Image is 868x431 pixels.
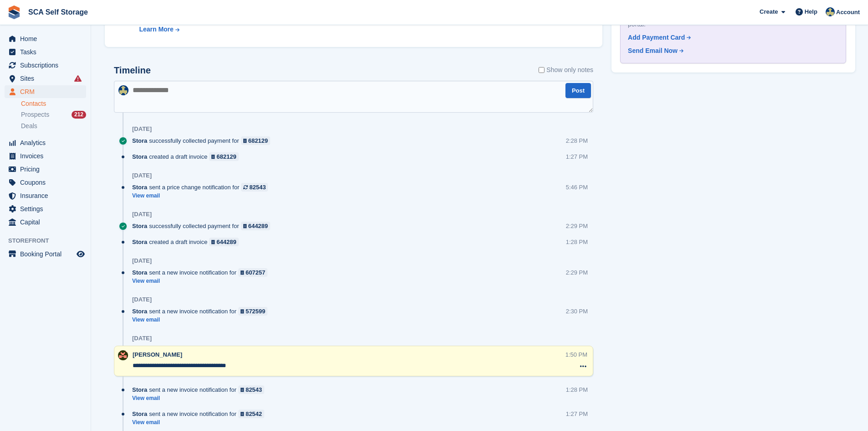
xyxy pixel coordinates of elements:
a: View email [132,395,269,402]
a: Contacts [21,99,86,108]
div: 2:30 PM [566,307,588,316]
a: View email [132,419,269,426]
span: [PERSON_NAME] [133,351,182,358]
span: Stora [132,238,147,246]
div: sent a new invoice notification for [132,307,272,316]
span: Coupons [20,176,75,189]
a: menu [5,72,86,85]
div: sent a new invoice notification for [132,268,272,277]
div: 2:29 PM [566,222,588,230]
a: 644289 [209,238,239,246]
span: Account [836,8,860,17]
a: SCA Self Storage [25,5,92,20]
div: [DATE] [132,172,152,179]
span: Pricing [20,163,75,176]
div: 1:28 PM [566,385,588,394]
span: Booking Portal [20,248,75,260]
a: View email [132,277,272,285]
div: 644289 [248,222,268,230]
div: 682129 [216,152,236,161]
a: View email [132,192,272,200]
div: 1:28 PM [566,238,588,246]
div: 82543 [246,385,262,394]
span: Create [760,7,778,16]
a: Preview store [75,249,86,260]
a: menu [5,150,86,162]
div: [DATE] [132,296,152,303]
a: 607257 [238,268,268,277]
a: menu [5,176,86,189]
i: Smart entry sync failures have occurred [74,75,82,82]
span: Stora [132,268,147,277]
div: 2:28 PM [566,136,588,145]
div: successfully collected payment for [132,136,275,145]
span: Deals [21,122,37,130]
div: 682129 [248,136,268,145]
span: Stora [132,385,147,394]
span: Analytics [20,136,75,149]
div: Add Payment Card [628,33,685,42]
div: successfully collected payment for [132,222,275,230]
a: Learn More [139,25,334,34]
label: Show only notes [539,65,593,75]
span: Tasks [20,46,75,58]
a: menu [5,46,86,58]
div: 2:29 PM [566,268,588,277]
a: menu [5,32,86,45]
img: Bethany Bloodworth [118,85,128,95]
div: created a draft invoice [132,152,243,161]
a: menu [5,85,86,98]
img: Sarah Race [118,350,128,360]
a: Add Payment Card [628,33,835,42]
a: menu [5,189,86,202]
span: Stora [132,222,147,230]
div: [DATE] [132,257,152,265]
span: Capital [20,216,75,228]
a: menu [5,203,86,215]
div: 607257 [246,268,265,277]
a: menu [5,163,86,176]
a: 682129 [209,152,239,161]
a: 82543 [238,385,264,394]
span: Stora [132,152,147,161]
img: Bethany Bloodworth [826,7,835,16]
a: Deals [21,121,86,131]
a: 82543 [241,183,268,192]
div: [DATE] [132,125,152,133]
div: 82543 [249,183,266,192]
span: Sites [20,72,75,85]
div: sent a new invoice notification for [132,410,269,418]
div: Learn More [139,25,173,34]
div: 82542 [246,410,262,418]
div: sent a price change notification for [132,183,272,192]
a: 82542 [238,410,264,418]
div: Send Email Now [628,46,678,56]
div: 5:46 PM [566,183,588,192]
div: sent a new invoice notification for [132,385,269,394]
a: menu [5,136,86,149]
span: Settings [20,203,75,215]
div: 644289 [216,238,236,246]
div: [DATE] [132,211,152,218]
span: Stora [132,410,147,418]
span: Stora [132,307,147,316]
a: Prospects 212 [21,110,86,119]
span: CRM [20,85,75,98]
a: menu [5,59,86,72]
span: Home [20,32,75,45]
img: stora-icon-8386f47178a22dfd0bd8f6a31ec36ba5ce8667c1dd55bd0f319d3a0aa187defe.svg [7,5,21,19]
span: Insurance [20,189,75,202]
span: Stora [132,183,147,192]
div: created a draft invoice [132,238,243,246]
span: Stora [132,136,147,145]
span: Help [805,7,817,16]
a: 572599 [238,307,268,316]
div: 572599 [246,307,265,316]
div: [DATE] [132,335,152,342]
span: Storefront [8,236,91,245]
div: 1:50 PM [565,350,587,359]
span: Invoices [20,150,75,162]
input: Show only notes [539,65,544,75]
span: Prospects [21,110,49,119]
a: 682129 [241,136,271,145]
